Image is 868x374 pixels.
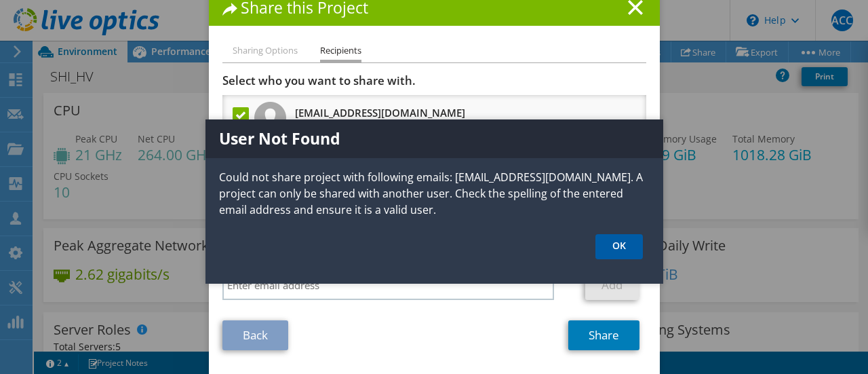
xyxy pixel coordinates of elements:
[320,43,361,62] li: Recipients
[568,320,639,350] a: Share
[205,169,663,218] p: Could not share project with following emails: [EMAIL_ADDRESS][DOMAIN_NAME]. A project can only b...
[222,270,555,300] input: Enter email address
[222,320,288,350] a: Back
[254,102,286,134] img: user.png
[585,270,639,300] a: Add
[233,43,298,60] li: Sharing Options
[222,73,646,88] h3: Select who you want to share with.
[205,119,663,158] h1: User Not Found
[295,102,465,124] h3: [EMAIL_ADDRESS][DOMAIN_NAME]
[595,234,643,259] a: OK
